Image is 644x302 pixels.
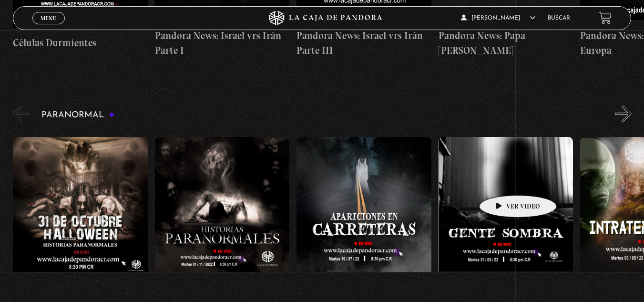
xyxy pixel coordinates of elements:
span: [PERSON_NAME] [461,15,535,21]
h4: Células Durmientes [13,35,148,51]
h4: Pandora News: Papa [PERSON_NAME] [439,28,573,58]
h3: Paranormal [41,111,114,120]
span: Menu [41,15,56,21]
h4: Pandora News: Israel vrs Irán Parte I [155,28,290,58]
h4: Pandora News: Israel vrs Irán Parte III [296,28,431,58]
button: Next [615,105,632,122]
a: Buscar [548,15,570,21]
a: View your shopping cart [599,11,612,24]
span: Cerrar [37,23,60,30]
button: Previous [13,105,30,122]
